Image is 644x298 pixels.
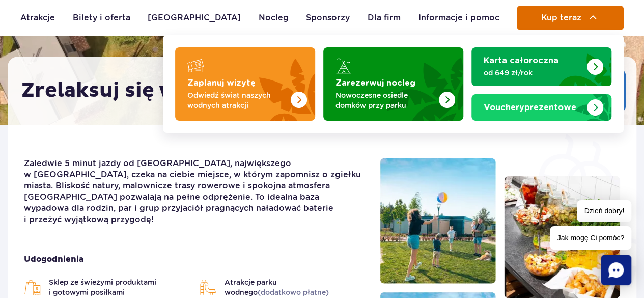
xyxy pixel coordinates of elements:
[550,226,631,250] span: Jak mogę Ci pomóc?
[368,6,401,30] a: Dla firm
[601,255,631,285] div: Chat
[541,13,581,22] span: Kup teraz
[24,254,365,265] strong: Udogodnienia
[484,57,558,65] strong: Karta całoroczna
[49,277,189,297] span: Sklep ze świeżymi produktami i gotowymi posiłkami
[24,158,365,225] p: Zaledwie 5 minut jazdy od [GEOGRAPHIC_DATA], największego w [GEOGRAPHIC_DATA], czeka na ciebie mi...
[471,94,611,121] a: Vouchery prezentowe
[73,6,130,30] a: Bilety i oferta
[148,6,241,30] a: [GEOGRAPHIC_DATA]
[484,68,583,78] p: od 649 zł/rok
[323,47,463,121] a: Zarezerwuj nocleg
[484,103,576,112] strong: prezentowe
[20,6,55,30] a: Atrakcje
[258,288,329,296] span: (dodatkowo płatne)
[225,277,365,297] span: Atrakcje parku wodnego
[21,78,633,103] h2: Zrelaksuj się w
[471,47,611,86] a: Karta całoroczna
[306,6,350,30] a: Sponsorzy
[517,6,624,30] button: Kup teraz
[175,47,315,121] a: Zaplanuj wizytę
[335,90,435,111] p: Nowoczesne osiedle domków przy parku
[418,6,499,30] a: Informacje i pomoc
[187,79,256,87] strong: Zaplanuj wizytę
[259,6,289,30] a: Nocleg
[187,90,287,111] p: Odwiedź świat naszych wodnych atrakcji
[577,200,631,222] span: Dzień dobry!
[484,103,524,112] span: Vouchery
[335,79,415,87] strong: Zarezerwuj nocleg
